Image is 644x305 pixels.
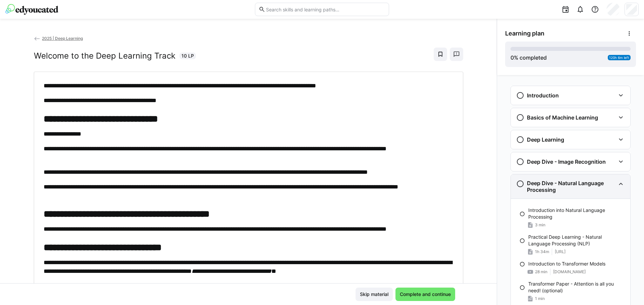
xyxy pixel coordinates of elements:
[395,288,455,301] button: Complete and continue
[34,36,83,41] a: 2025 | Deep Learning
[359,291,389,298] span: Skip material
[535,269,547,275] span: 28 min
[528,260,605,267] p: Introduction to Transformer Models
[535,222,545,228] span: 3 min
[528,207,625,220] p: Introduction into Natural Language Processing
[399,291,452,298] span: Complete and continue
[527,158,606,165] h3: Deep Dive - Image Recognition
[528,281,625,294] p: Transformer Paper - Attention is all you need! (optional)
[511,54,514,61] span: 0
[535,249,549,254] span: 1h 34m
[34,51,175,61] h2: Welcome to the Deep Learning Track
[528,234,625,247] p: Practical Deep Learning - Natural Language Processing (NLP)
[527,180,615,193] h3: Deep Dive - Natural Language Processing
[609,56,629,60] span: 120h 6m left
[535,296,545,301] span: 1 min
[42,36,83,41] span: 2025 | Deep Learning
[527,136,564,143] h3: Deep Learning
[553,269,586,275] span: [DOMAIN_NAME]
[555,249,566,254] span: [URL]
[527,114,598,121] h3: Basics of Machine Learning
[527,92,559,99] h3: Introduction
[265,6,385,12] input: Search skills and learning paths…
[505,30,544,37] span: Learning plan
[356,288,393,301] button: Skip material
[181,53,194,59] span: 10 LP
[511,54,547,62] div: % completed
